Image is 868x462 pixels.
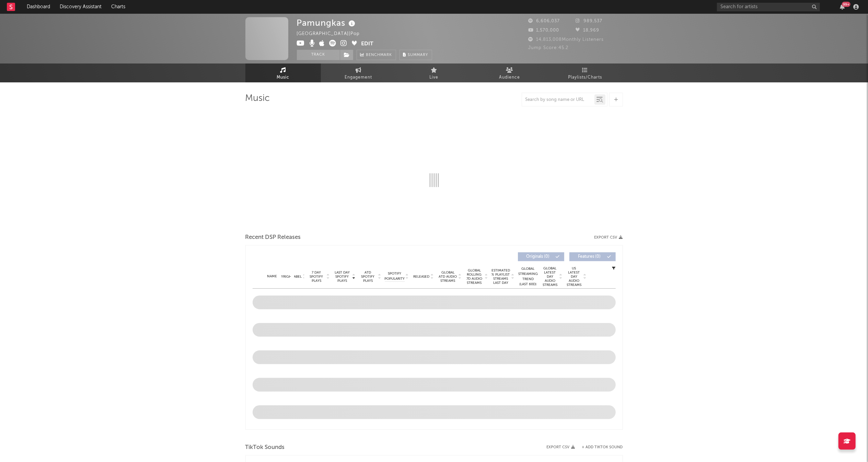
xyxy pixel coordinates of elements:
div: Pamungkas [297,17,357,28]
span: 18,969 [576,28,599,33]
span: Released [414,275,430,279]
span: Jump Score: 45.2 [529,46,569,50]
div: Global Streaming Trend (Last 60D) [518,266,539,287]
span: Audience [499,73,520,82]
div: 99 + [842,2,850,7]
span: Benchmark [366,51,392,59]
span: Global Latest Day Audio Streams [542,266,558,287]
button: Summary [400,50,432,60]
a: Playlists/Charts [547,63,623,82]
span: Summary [408,53,428,57]
button: Features(0) [569,252,616,261]
span: Recent DSP Releases [245,233,301,242]
span: 1,570,000 [529,28,559,33]
span: Playlists/Charts [568,73,602,82]
button: 99+ [840,4,845,10]
span: Live [430,73,439,82]
button: + Add TikTok Sound [575,446,623,449]
button: Originals(0) [518,252,564,261]
a: Audience [472,63,547,82]
span: US Latest Day Audio Streams [566,266,582,287]
button: Export CSV [594,235,623,240]
button: Track [297,50,340,60]
span: 14,813,008 Monthly Listeners [529,37,604,42]
span: 989,537 [576,19,602,23]
span: Originals ( 0 ) [522,255,554,259]
input: Search for artists [717,3,820,11]
span: Copyright [274,275,294,279]
button: + Add TikTok Sound [582,446,623,449]
div: Name [266,274,278,279]
a: Engagement [321,63,396,82]
span: Last Day Spotify Plays [333,270,351,283]
span: Engagement [345,73,372,82]
div: [GEOGRAPHIC_DATA] | Pop [297,30,368,38]
span: 7 Day Spotify Plays [308,270,326,283]
span: TikTok Sounds [245,443,285,452]
a: Live [396,63,472,82]
span: Label [292,275,302,279]
span: Estimated % Playlist Streams Last Day [491,268,510,285]
button: Export CSV [547,445,575,449]
a: Music [245,63,321,82]
span: Global ATD Audio Streams [439,270,458,283]
span: Spotify Popularity [384,271,405,281]
a: Benchmark [357,50,396,60]
span: Music [277,73,289,82]
input: Search by song name or URL [522,97,594,103]
span: Global Rolling 7D Audio Streams [465,268,484,285]
span: ATD Spotify Plays [359,270,377,283]
span: Features ( 0 ) [574,255,605,259]
button: Edit [361,40,374,48]
span: 6,606,037 [529,19,560,23]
